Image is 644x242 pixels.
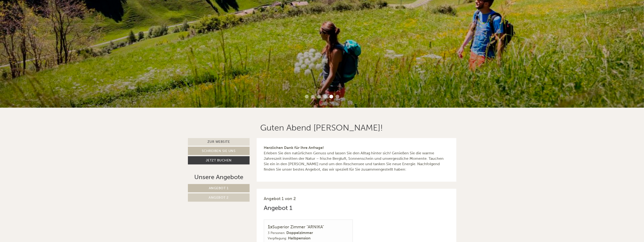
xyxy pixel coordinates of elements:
p: Erleben Sie den natürlichen Genuss und lassen Sie den Alltag hinter sich! Genießen Sie die warme ... [264,145,449,172]
div: Hotel [GEOGRAPHIC_DATA] [7,14,79,17]
a: Schreiben Sie uns [188,147,250,155]
button: Senden [157,124,186,132]
small: Verpflegung: [268,236,287,240]
div: Montag [82,4,104,12]
strong: Herzlichen Dank für Ihre Anfrage! [264,145,324,150]
b: 1x [268,224,272,230]
a: Zur Website [188,138,250,146]
div: Unsere Angebote [188,173,250,181]
span: Angebot 1 von 2 [264,196,296,201]
div: Superior Zimmer "ARNIKA" [268,223,349,230]
b: Doppelzimmer [286,230,313,235]
a: Jetzt buchen [188,156,250,164]
span: Angebot 2 [209,196,229,200]
b: Halbpension [288,236,311,240]
small: 16:27 [7,23,79,26]
div: Angebot 1 [264,204,292,212]
div: Guten Tag, wie können wir Ihnen helfen? [4,13,81,27]
h1: Guten Abend [PERSON_NAME]! [260,123,383,132]
span: Angebot 1 [209,186,229,190]
small: 3 Personen: [268,231,285,235]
